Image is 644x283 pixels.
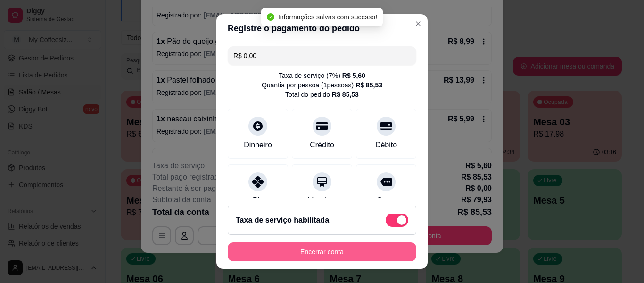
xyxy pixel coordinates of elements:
[375,139,397,151] div: Débito
[253,195,263,206] div: Pix
[342,71,365,80] div: R$ 5,60
[377,195,396,206] div: Outro
[278,13,377,21] span: Informações salvas com sucesso!
[244,139,272,151] div: Dinheiro
[228,242,416,261] button: Encerrar conta
[355,80,382,90] div: R$ 85,53
[236,214,329,226] h2: Taxa de serviço habilitada
[310,139,334,151] div: Crédito
[216,14,428,43] header: Registre o pagamento do pedido
[411,16,426,31] button: Close
[267,13,274,21] span: check-circle
[308,195,336,206] div: Voucher
[279,71,365,80] div: Taxa de serviço ( 7 %)
[332,90,359,99] div: R$ 85,53
[262,80,382,90] div: Quantia por pessoa ( 1 pessoas)
[233,46,411,65] input: Ex.: hambúrguer de cordeiro
[285,90,359,99] div: Total do pedido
